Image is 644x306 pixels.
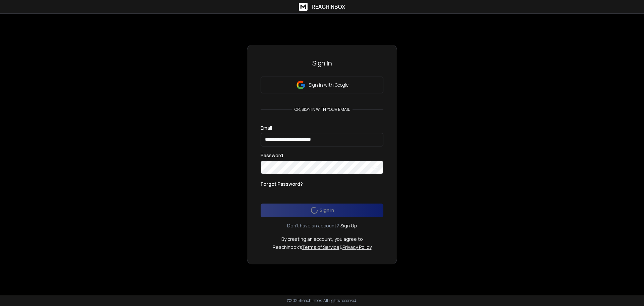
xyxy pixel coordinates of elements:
p: or, sign in with your email [292,107,353,112]
label: Email [261,126,272,130]
p: Forgot Password? [261,181,303,187]
p: © 2025 Reachinbox. All rights reserved. [287,298,357,303]
a: Sign Up [340,222,357,229]
a: ReachInbox [299,3,345,11]
a: Terms of Service [302,244,339,250]
p: ReachInbox's & [273,244,372,251]
h3: Sign In [261,58,383,68]
p: Don't have an account? [287,222,339,229]
a: Privacy Policy [342,244,372,250]
button: Sign in with Google [261,77,383,93]
h1: ReachInbox [312,3,345,11]
p: By creating an account, you agree to [281,236,363,243]
p: Sign in with Google [309,82,348,88]
label: Password [261,153,283,158]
